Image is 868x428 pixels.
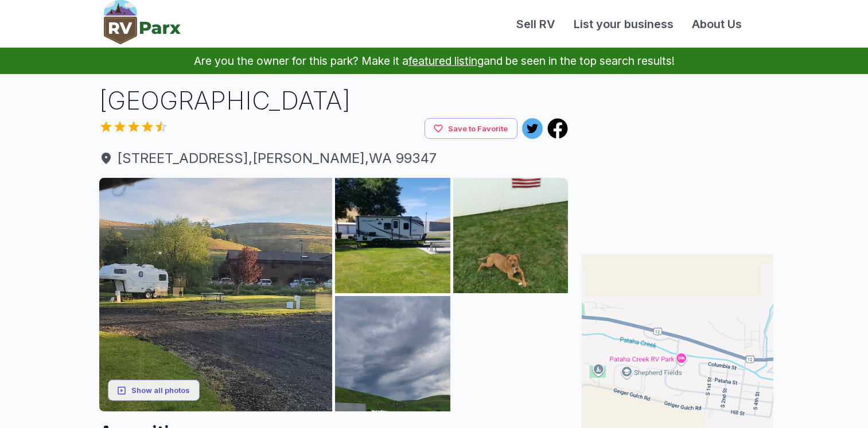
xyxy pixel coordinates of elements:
img: AM5lPC-t3gP2zCmnOh8vshYDNpfY5ilytbWsPFSbOq_zqSQNN-CWfJflmuO9KRH9bDTXUdAY9UOM25BrhqqRPDbFB-Q0PZ6x5... [453,296,569,411]
a: [STREET_ADDRESS],[PERSON_NAME],WA 99347 [99,148,569,169]
a: List your business [565,15,683,33]
img: AM5lPC8UTes-L-JYSbEvkwdjhpJedEiajmEKnhv6AT5qPSiYQXMbyWA2jYaUc30YkWpXi9HcH6NRYpvXzuCg_1BZEOaTRl8wF... [335,296,450,411]
a: About Us [683,15,751,33]
img: AM5lPC9pasCHC1f1dKAqJzBh--RYR3tTGHKEM5FhQlhH66a-PxNwRFsyyrcUDuu-us-medJ5nqANPkVUGHloM7_AUt8WlXbui... [99,178,333,411]
img: AM5lPC-FDTRrqyQdWWA-jKyDxa8V11oaVZw-nWV0fgYmj7Sv2PixIYgoC7GAVoD_lxj3J3TNzauGL_eHGHsNE5EW6UnUexgMI... [335,178,450,293]
img: AM5lPC8ZaqbHy2vUJbpniXxJ0OsI6hEVq6swMGtYLZst1OXFixRszCKYm9MplODhklqEy2XSR72idXTu812hEp9reMFk7wI7O... [453,178,569,293]
span: [STREET_ADDRESS] , [PERSON_NAME] , WA 99347 [99,148,569,169]
button: Show all photos [108,380,200,401]
p: Are you the owner for this park? Make it a and be seen in the top search results! [14,48,854,74]
button: Save to Favorite [425,118,517,139]
iframe: Advertisement [582,83,773,227]
a: featured listing [408,54,484,68]
a: Sell RV [507,15,565,33]
h1: [GEOGRAPHIC_DATA] [99,83,569,118]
